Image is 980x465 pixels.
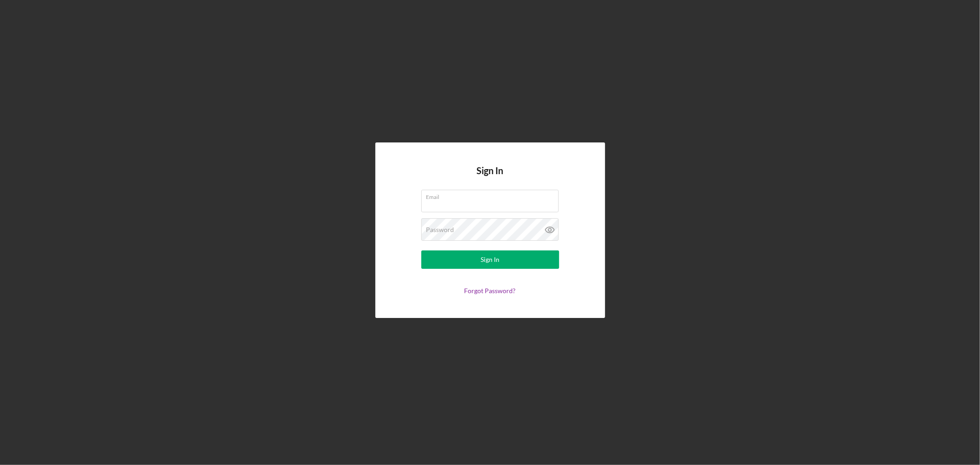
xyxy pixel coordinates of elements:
[426,190,559,200] label: Email
[465,287,516,295] a: Forgot Password?
[481,250,499,269] div: Sign In
[421,250,559,269] button: Sign In
[477,165,504,190] h4: Sign In
[426,226,454,233] label: Password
